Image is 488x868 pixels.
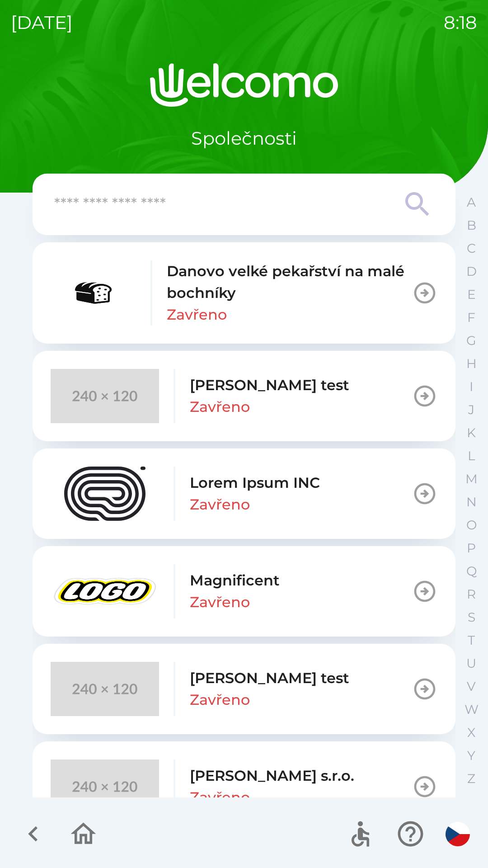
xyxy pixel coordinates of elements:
[465,471,478,487] p: M
[33,644,455,734] button: [PERSON_NAME] testZavřeno
[460,744,483,767] button: Y
[466,356,477,372] p: H
[190,494,250,515] p: Zavřeno
[460,467,483,491] button: M
[460,606,483,629] button: S
[460,675,483,698] button: V
[444,9,477,36] p: 8:18
[190,396,250,418] p: Zavřeno
[460,767,483,790] button: Z
[190,374,349,396] p: [PERSON_NAME] test
[467,425,476,441] p: K
[467,310,475,325] p: F
[51,564,159,618] img: 191db63e-5616-41e9-bacf-62b017d5fee7.png
[460,583,483,606] button: R
[446,822,470,846] img: cs flag
[469,379,473,395] p: I
[460,721,483,744] button: X
[460,629,483,652] button: T
[33,546,455,637] button: MagnificentZavřeno
[51,759,159,814] img: 240x120
[51,266,136,320] img: b6a7ccd8-3e11-4dd9-8e06-7285d2ce6720.jpg
[466,264,477,279] p: D
[468,402,474,418] p: J
[460,237,483,260] button: C
[467,217,476,233] p: B
[190,667,349,689] p: [PERSON_NAME] test
[51,369,159,423] img: 240x120
[33,351,455,441] button: [PERSON_NAME] testZavřeno
[190,570,280,591] p: Magnificent
[460,191,483,214] button: A
[460,398,483,421] button: J
[51,467,159,521] img: c49a7048-c9d4-4e24-8fa3-72818a7bc01d.svg
[465,702,479,717] p: W
[467,679,476,694] p: V
[167,304,227,325] p: Zavřeno
[467,586,476,602] p: R
[460,537,483,560] button: P
[190,787,250,808] p: Zavřeno
[460,652,483,675] button: U
[460,491,483,514] button: N
[460,352,483,375] button: H
[191,125,297,152] p: Společnosti
[467,725,475,741] p: X
[466,563,477,579] p: Q
[33,741,455,832] button: [PERSON_NAME] s.r.o.Zavřeno
[460,560,483,583] button: Q
[460,375,483,398] button: I
[466,333,476,349] p: G
[460,283,483,306] button: E
[460,421,483,444] button: K
[467,748,475,764] p: Y
[460,329,483,352] button: G
[190,472,320,494] p: Lorem Ipsum INC
[460,260,483,283] button: D
[468,632,475,648] p: T
[467,540,476,556] p: P
[466,494,477,510] p: N
[51,662,159,716] img: 240x120
[467,287,476,302] p: E
[190,765,354,787] p: [PERSON_NAME] s.r.o.
[460,214,483,237] button: B
[468,609,475,625] p: S
[460,444,483,467] button: L
[467,194,476,210] p: A
[466,517,477,533] p: O
[460,698,483,721] button: W
[190,591,250,613] p: Zavřeno
[467,771,475,787] p: Z
[468,448,475,464] p: L
[33,448,455,539] button: Lorem Ipsum INCZavřeno
[467,241,476,256] p: C
[167,260,412,304] p: Danovo velké pekařství na malé bochníky
[460,306,483,329] button: F
[11,9,73,36] p: [DATE]
[33,242,455,344] button: Danovo velké pekařství na malé bochníkyZavřeno
[190,689,250,711] p: Zavřeno
[460,514,483,537] button: O
[33,63,455,107] img: Logo
[466,656,476,671] p: U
